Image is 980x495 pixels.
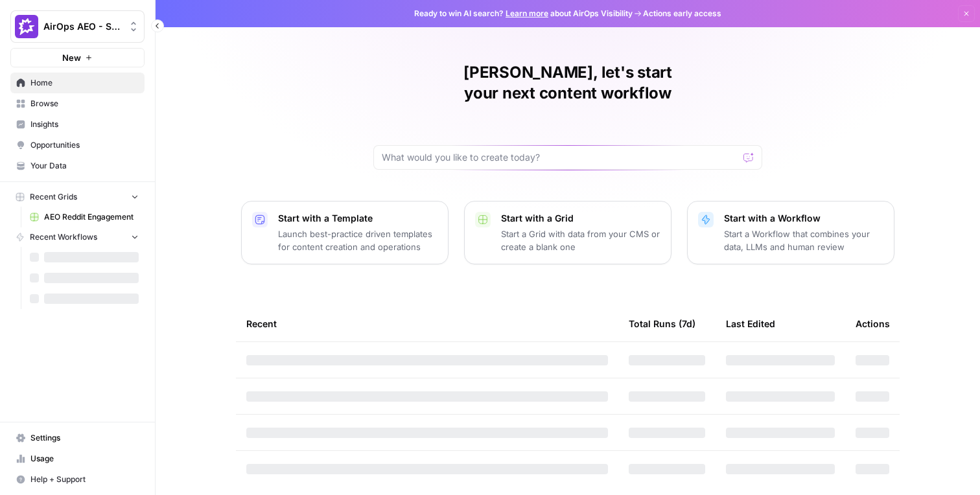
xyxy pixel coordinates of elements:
p: Start with a Template [278,212,437,225]
span: Recent Grids [30,191,77,203]
span: Actions early access [643,8,721,19]
p: Launch best-practice driven templates for content creation and operations [278,227,437,253]
a: Settings [10,428,145,448]
button: Start with a GridStart a Grid with data from your CMS or create a blank one [464,201,671,264]
h1: [PERSON_NAME], let's start your next content workflow [373,62,762,104]
input: What would you like to create today? [382,151,738,164]
span: Settings [30,432,139,444]
img: AirOps AEO - Single Brand (Gong) Logo [15,15,38,38]
button: Recent Workflows [10,227,145,247]
span: Browse [30,98,139,109]
p: Start with a Grid [501,212,660,225]
div: Recent [246,306,608,341]
a: Opportunities [10,135,145,155]
button: Start with a TemplateLaunch best-practice driven templates for content creation and operations [241,201,449,264]
div: Total Runs (7d) [629,306,695,341]
span: AEO Reddit Engagement [44,211,139,223]
span: Help + Support [30,474,139,485]
span: Ready to win AI search? about AirOps Visibility [414,8,633,19]
button: New [10,48,145,67]
span: Opportunities [30,139,139,151]
p: Start a Workflow that combines your data, LLMs and human review [724,227,883,253]
span: Insights [30,119,139,130]
p: Start a Grid with data from your CMS or create a blank one [501,227,660,253]
a: Learn more [506,8,548,18]
span: Home [30,77,139,89]
button: Start with a WorkflowStart a Workflow that combines your data, LLMs and human review [687,201,894,264]
div: Actions [856,306,890,341]
p: Start with a Workflow [724,212,883,225]
span: Your Data [30,160,139,172]
button: Help + Support [10,469,145,490]
span: New [62,51,81,64]
div: Last Edited [726,306,775,341]
a: Usage [10,448,145,469]
a: Browse [10,93,145,114]
button: Recent Grids [10,187,145,207]
span: AirOps AEO - Single Brand (Gong) [43,20,122,33]
span: Recent Workflows [30,231,97,243]
a: Insights [10,114,145,135]
a: Your Data [10,155,145,176]
span: Usage [30,453,139,465]
a: Home [10,73,145,93]
button: Workspace: AirOps AEO - Single Brand (Gong) [10,10,145,43]
a: AEO Reddit Engagement [24,207,145,227]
